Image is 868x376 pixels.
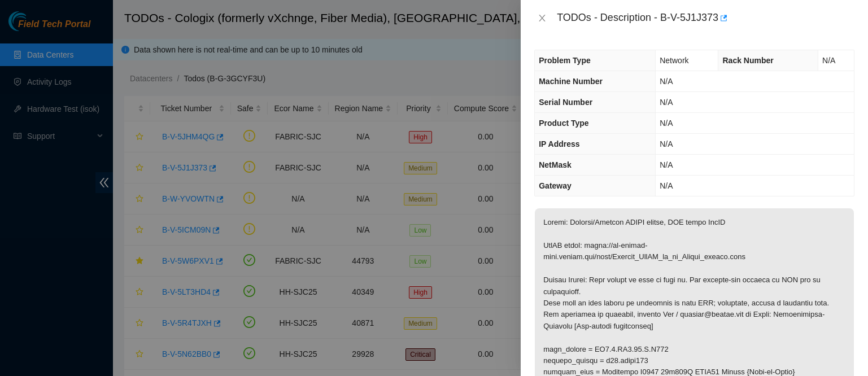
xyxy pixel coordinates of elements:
[660,160,673,169] span: N/A
[660,139,673,148] span: N/A
[660,119,673,128] span: N/A
[660,98,673,107] span: N/A
[539,77,603,86] span: Machine Number
[660,181,673,190] span: N/A
[660,56,688,65] span: Network
[660,77,673,86] span: N/A
[539,181,572,190] span: Gateway
[539,119,588,128] span: Product Type
[539,139,579,148] span: IP Address
[822,56,835,65] span: N/A
[534,13,550,24] button: Close
[539,56,591,65] span: Problem Type
[557,9,854,27] div: TODOs - Description - B-V-5J1J373
[722,56,773,65] span: Rack Number
[539,160,572,169] span: NetMask
[538,14,547,23] span: close
[539,98,592,107] span: Serial Number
